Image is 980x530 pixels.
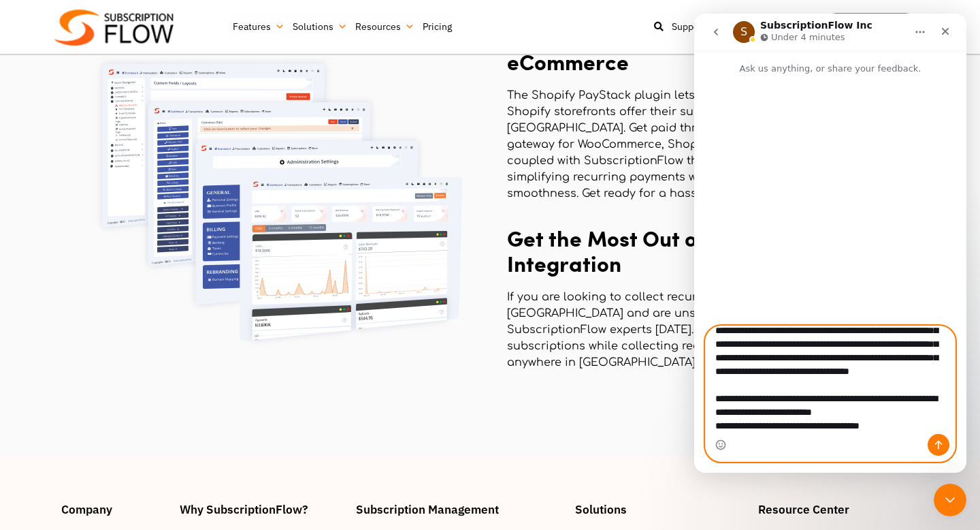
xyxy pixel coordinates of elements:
[351,13,419,40] a: Resources
[61,503,166,515] h4: Company
[758,503,919,515] h4: Resource Center
[356,503,561,515] h4: Subscription Management
[289,13,351,40] a: Solutions
[934,484,966,516] iframe: Intercom live chat
[87,52,478,352] img: Implement Your Donor Retention Strategy
[507,225,898,276] h2: Get the Most Out of PayStack App Integration
[694,14,966,473] iframe: Intercom live chat
[507,87,898,202] p: The Shopify PayStack plugin lets eCommerce merchants with Shopify storefronts offer their subscri...
[507,289,898,371] p: If you are looking to collect recurring payments in [GEOGRAPHIC_DATA] and are unsure where to sta...
[229,13,289,40] a: Features
[180,503,342,515] h4: Why SubscriptionFlow?
[668,13,723,40] a: Support
[54,10,174,46] img: Subscriptionflow
[575,503,745,515] h4: Solutions
[507,24,898,74] h2: PayStack Payment Integration for eCommerce
[419,13,456,40] a: Pricing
